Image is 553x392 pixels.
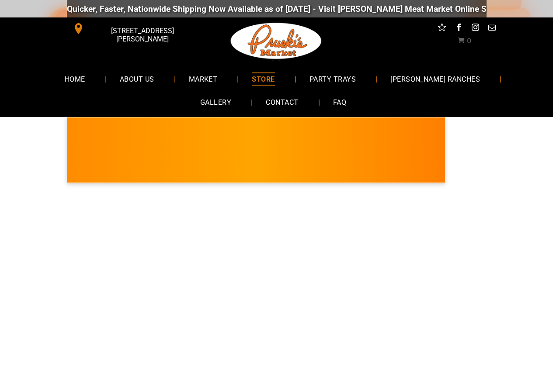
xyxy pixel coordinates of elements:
[67,22,201,35] a: [STREET_ADDRESS][PERSON_NAME]
[187,91,244,114] a: GALLERY
[453,22,464,35] a: facebook
[86,22,198,48] span: [STREET_ADDRESS][PERSON_NAME]
[467,37,471,45] span: 0
[296,67,369,90] a: PARTY TRAYS
[239,67,288,90] a: STORE
[52,67,98,90] a: HOME
[436,22,448,35] a: Social network
[176,67,231,90] a: MARKET
[470,22,481,35] a: instagram
[376,4,461,14] a: [DOMAIN_NAME][URL]
[253,91,311,114] a: CONTACT
[320,91,359,114] a: FAQ
[229,17,323,65] img: Pruski-s+Market+HQ+Logo2-1920w.png
[486,22,497,35] a: email
[107,67,167,90] a: ABOUT US
[258,156,430,170] span: [PERSON_NAME] MARKET
[377,67,493,90] a: [PERSON_NAME] RANCHES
